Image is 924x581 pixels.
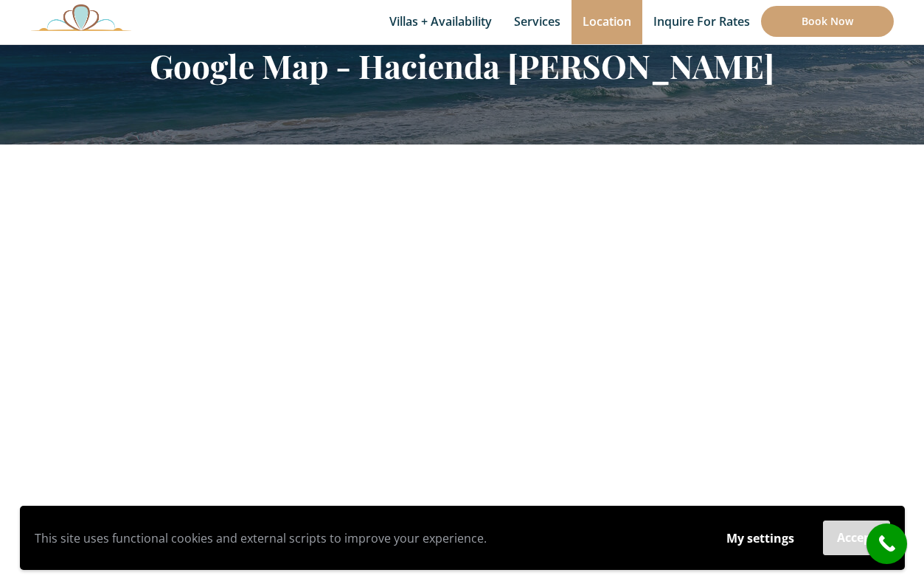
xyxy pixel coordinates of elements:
[761,6,894,37] a: Book Now
[712,521,808,555] button: My settings
[866,523,907,564] a: call
[35,527,698,549] p: This site uses functional cookies and external scripts to improve your experience.
[823,521,890,555] button: Accept
[31,46,894,85] h2: Google Map - Hacienda [PERSON_NAME]
[31,4,131,31] img: Awesome Logo
[870,527,903,560] i: call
